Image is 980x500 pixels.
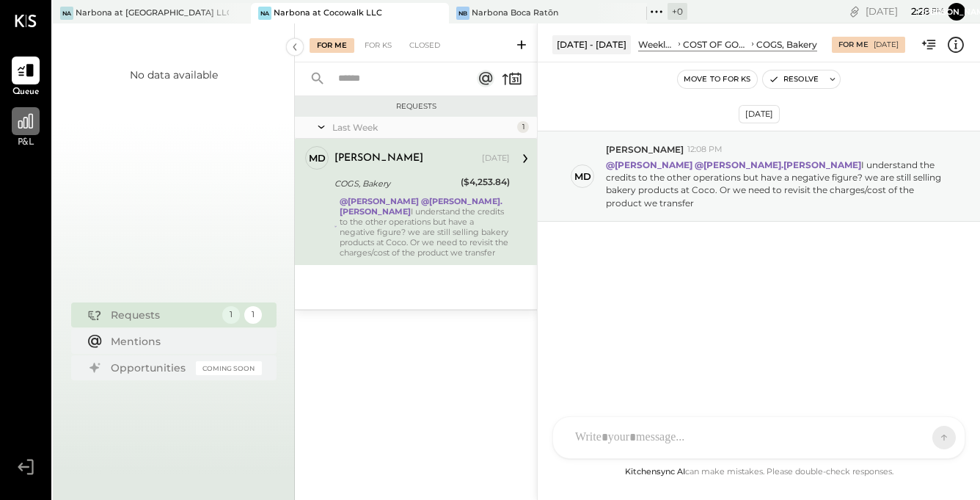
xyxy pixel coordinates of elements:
span: 2 : 28 [900,4,929,18]
div: Opportunities [111,360,189,375]
div: [DATE] - [DATE] [552,35,631,54]
div: COGS, Bakery [756,38,817,51]
div: No data available [130,68,218,82]
button: Move to for ks [678,70,757,88]
div: [DATE] [739,105,780,123]
div: Md [309,151,326,165]
div: Coming Soon [196,361,262,375]
div: COST OF GOODS SOLD (COGS) [683,38,749,51]
div: + 0 [668,3,687,20]
strong: @[PERSON_NAME] [340,196,419,206]
div: 1 [517,121,529,133]
div: For Me [838,40,869,50]
div: Requests [111,308,215,322]
div: [DATE] [866,4,944,18]
div: For KS [357,38,399,53]
div: Md [574,170,591,184]
div: Weekly P&L [638,38,676,51]
span: Queue [12,86,40,99]
div: ($4,253.84) [461,175,510,189]
a: Queue [1,57,51,99]
div: copy link [847,4,862,19]
div: I understand the credits to the other operations but have a negative figure? we are still selling... [340,196,510,258]
button: [PERSON_NAME] [948,3,965,21]
div: Na [258,7,271,20]
strong: @[PERSON_NAME].[PERSON_NAME] [340,196,502,217]
div: [DATE] [482,153,510,164]
div: COGS, Bakery [334,176,456,191]
div: [DATE] [874,40,899,50]
div: Narbona Boca Ratōn [472,7,558,19]
a: P&L [1,107,51,150]
div: Last Week [332,121,513,134]
div: Mentions [111,334,255,349]
div: For Me [310,38,354,53]
strong: @[PERSON_NAME] [606,159,692,170]
div: 1 [222,306,240,324]
span: P&L [18,137,34,150]
div: Closed [402,38,447,53]
div: Requests [302,101,530,112]
div: [PERSON_NAME] [334,151,423,166]
span: [PERSON_NAME] [606,143,684,156]
button: Resolve [763,70,824,88]
div: Narbona at [GEOGRAPHIC_DATA] LLC [76,7,229,19]
div: Na [60,7,73,20]
div: NB [456,7,469,20]
p: I understand the credits to the other operations but have a negative figure? we are still selling... [606,159,950,209]
div: 1 [244,306,262,324]
span: 12:08 PM [687,144,723,156]
div: Narbona at Cocowalk LLC [274,7,382,19]
strong: @[PERSON_NAME].[PERSON_NAME] [695,159,861,170]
